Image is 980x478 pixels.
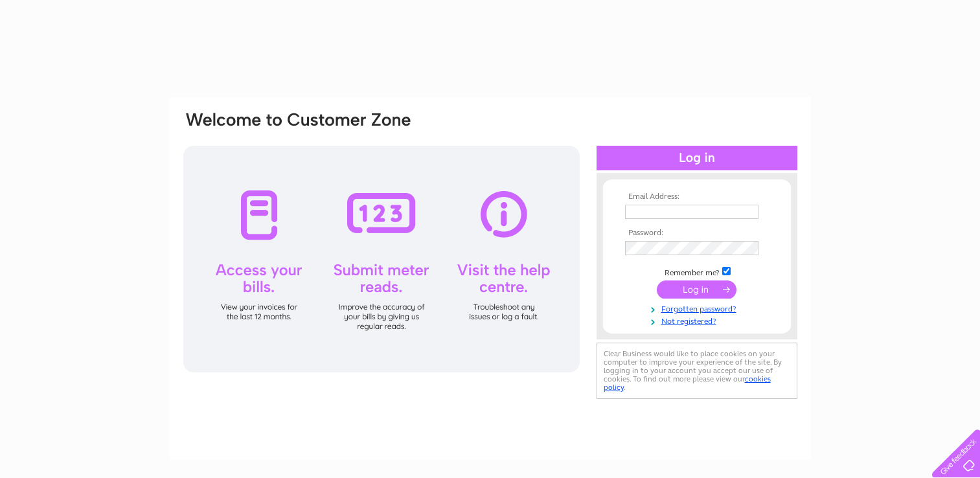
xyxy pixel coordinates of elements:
td: Remember me? [622,265,772,278]
a: Forgotten password? [625,302,772,314]
th: Email Address: [622,192,772,201]
input: Submit [657,280,736,299]
a: cookies policy [604,374,771,392]
a: Not registered? [625,314,772,326]
th: Password: [622,229,772,238]
div: Clear Business would like to place cookies on your computer to improve your experience of the sit... [597,343,797,399]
